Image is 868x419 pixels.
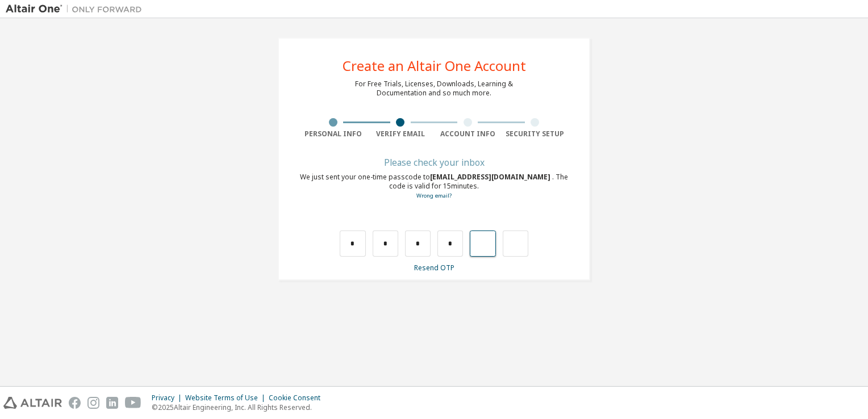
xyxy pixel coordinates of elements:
[299,159,569,166] div: Please check your inbox
[434,129,502,139] div: Account Info
[269,393,327,403] div: Cookie Consent
[355,79,513,98] div: For Free Trials, Licenses, Downloads, Learning & Documentation and so much more.
[125,397,141,409] img: youtube.svg
[69,397,81,409] img: facebook.svg
[6,3,148,15] img: Altair One
[87,397,99,409] img: instagram.svg
[430,172,552,182] span: [EMAIL_ADDRESS][DOMAIN_NAME]
[367,129,435,139] div: Verify Email
[299,129,367,139] div: Personal Info
[3,397,62,409] img: altair_logo.svg
[414,263,454,273] a: Resend OTP
[416,192,452,199] a: Go back to the registration form
[152,393,185,403] div: Privacy
[502,129,569,139] div: Security Setup
[106,397,118,409] img: linkedin.svg
[343,59,526,73] div: Create an Altair One Account
[152,403,327,412] p: © 2025 Altair Engineering, Inc. All Rights Reserved.
[185,393,269,403] div: Website Terms of Use
[299,173,569,200] div: We just sent your one-time passcode to . The code is valid for 15 minutes.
